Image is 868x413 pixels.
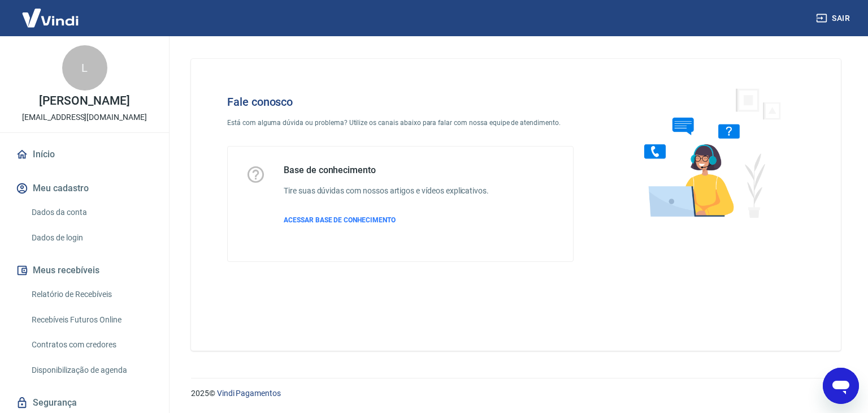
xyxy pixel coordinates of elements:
a: Vindi Pagamentos [217,389,281,398]
button: Meu cadastro [14,176,155,201]
a: Disponibilização de agenda [27,359,155,382]
iframe: Botão para abrir a janela de mensagens, conversa em andamento [823,368,859,404]
a: Contratos com credores [27,333,155,356]
span: ACESSAR BASE DE CONHECIMENTO [284,216,396,224]
p: Está com alguma dúvida ou problema? Utilize os canais abaixo para falar com nossa equipe de atend... [227,118,574,128]
a: Dados da conta [27,201,155,224]
h6: Tire suas dúvidas com nossos artigos e vídeos explicativos. [284,185,489,197]
a: Relatório de Recebíveis [27,283,155,306]
div: L [62,45,107,91]
a: ACESSAR BASE DE CONHECIMENTO [284,215,489,225]
a: Dados de login [27,226,155,249]
button: Meus recebíveis [14,258,155,283]
img: Vindi [14,1,87,35]
h5: Base de conhecimento [284,165,489,176]
img: Fale conosco [622,77,793,228]
button: Sair [814,8,854,29]
a: Início [14,142,155,167]
p: [PERSON_NAME] [39,95,129,107]
h4: Fale conosco [227,95,574,109]
p: [EMAIL_ADDRESS][DOMAIN_NAME] [22,111,147,123]
p: 2025 © [191,388,841,399]
a: Recebíveis Futuros Online [27,308,155,332]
